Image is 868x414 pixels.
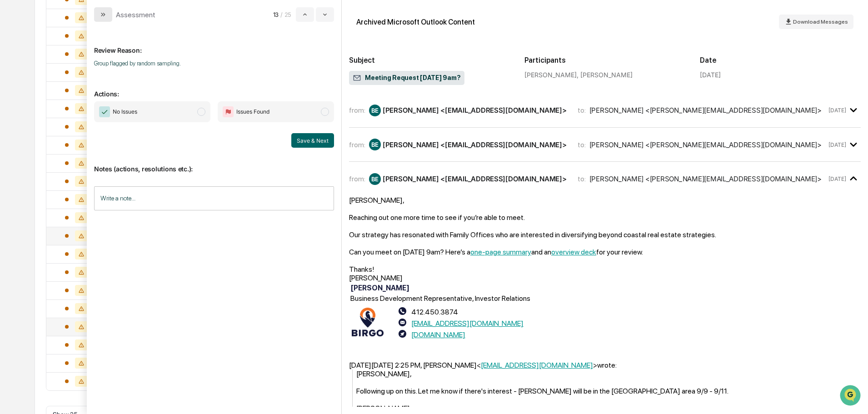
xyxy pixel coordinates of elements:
[700,56,861,65] h2: Date
[369,173,381,185] div: BE
[280,11,294,18] span: / 25
[273,11,279,18] span: 13
[5,128,61,145] a: 🔎Data Lookup
[578,175,586,183] span: to:
[350,284,409,292] b: [PERSON_NAME]
[481,361,593,369] a: [EMAIL_ADDRESS][DOMAIN_NAME]
[116,10,155,19] div: Assessment
[94,79,334,98] p: Actions:
[9,70,25,86] img: 1746055101610-c473b297-6a78-478c-a979-82029cc54cd1
[349,175,365,183] span: from:
[356,387,861,395] div: Following up on this. Let me know if there's interest - [PERSON_NAME] will be in the [GEOGRAPHIC_...
[578,106,586,115] span: to:
[524,56,685,65] h2: Participants
[5,111,62,127] a: 🖐️Preclearance
[223,106,234,117] img: Flag
[779,15,853,29] button: Download Messages
[578,140,586,149] span: to:
[356,18,475,26] div: Archived Microsoft Outlook Content
[700,71,721,79] div: [DATE]
[18,132,57,141] span: Data Lookup
[349,213,861,222] div: Reaching out one more time to see if you’re able to meet.
[9,115,16,123] div: 🖐️
[349,265,861,274] div: Thanks!
[399,319,406,326] img: Email
[356,369,861,378] div: [PERSON_NAME],
[828,175,846,182] time: Thursday, August 28, 2025 at 11:16:04 AM
[90,154,110,161] span: Pylon
[62,111,116,127] a: 🗄️Attestations
[551,248,596,256] a: overview deck
[828,141,846,148] time: Tuesday, August 26, 2025 at 2:25:08 PM
[18,115,59,124] span: Preclearance
[236,107,269,116] span: Issues Found
[291,133,334,148] button: Save & Next
[477,361,597,369] span: < >
[411,319,524,328] a: [EMAIL_ADDRESS][DOMAIN_NAME]
[31,79,115,86] div: We're available if you need us!
[589,140,822,149] div: [PERSON_NAME] <[PERSON_NAME][EMAIL_ADDRESS][DOMAIN_NAME]>
[369,105,381,116] div: BE
[349,140,365,149] span: from:
[349,248,861,256] div: Can you meet on [DATE] 9am? Here’s a and an for your review.
[828,107,846,114] time: Friday, August 22, 2025 at 5:59:04 PM
[349,56,510,65] h2: Subject
[411,307,524,317] td: 412.450.3874
[399,330,406,338] img: Web
[411,330,465,339] a: [DOMAIN_NAME]
[839,384,863,409] iframe: Open customer support
[349,106,365,115] span: from:
[113,107,137,116] span: No Issues
[31,70,149,79] div: Start new chat
[99,106,110,117] img: Checkmark
[155,72,165,83] button: Start new chat
[369,139,381,150] div: BE
[793,19,848,25] span: Download Messages
[349,274,861,282] div: [PERSON_NAME]
[524,71,685,79] div: [PERSON_NAME], [PERSON_NAME]
[353,74,461,83] span: Meeting Request [DATE] 9am?
[64,154,110,161] a: Powered byPylon
[470,248,531,256] a: one-page summary
[589,106,822,115] div: [PERSON_NAME] <[PERSON_NAME][EMAIL_ADDRESS][DOMAIN_NAME]>
[9,19,165,34] p: How can we help?
[352,308,384,337] img: Logo
[383,106,567,115] div: [PERSON_NAME] <[EMAIL_ADDRESS][DOMAIN_NAME]>
[383,140,567,149] div: [PERSON_NAME] <[EMAIL_ADDRESS][DOMAIN_NAME]>
[589,175,822,183] div: [PERSON_NAME] <[PERSON_NAME][EMAIL_ADDRESS][DOMAIN_NAME]>
[66,115,73,123] div: 🗄️
[383,175,567,183] div: [PERSON_NAME] <[EMAIL_ADDRESS][DOMAIN_NAME]>
[349,230,861,239] div: Our strategy has resonated with Family Offices who are interested in diversifying beyond coastal ...
[94,60,334,67] p: Group flagged by random sampling.
[94,35,334,54] p: Review Reason:
[350,294,531,303] td: Business Development Representative, Investor Relations
[94,154,334,173] p: Notes (actions, resolutions etc.):
[399,307,406,315] img: Cell Phone
[349,196,861,205] div: [PERSON_NAME],
[75,115,113,124] span: Attestations
[356,404,861,413] div: [PERSON_NAME]
[9,133,16,140] div: 🔎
